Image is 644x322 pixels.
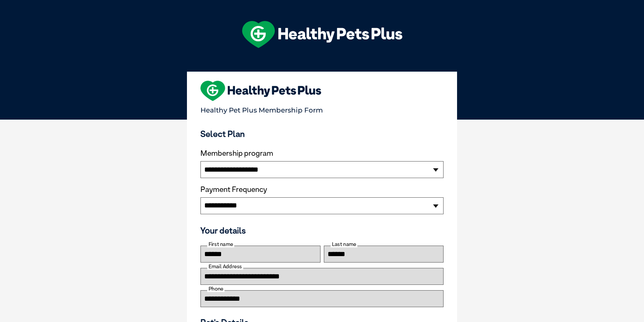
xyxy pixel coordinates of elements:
label: Phone [207,286,224,292]
label: First name [207,241,234,247]
img: hpp-logo-landscape-green-white.png [242,21,402,48]
p: Healthy Pet Plus Membership Form [200,103,444,114]
h3: Select Plan [200,129,444,139]
img: heart-shape-hpp-logo-large.png [200,81,321,101]
label: Payment Frequency [200,185,267,194]
label: Email Address [207,264,243,270]
label: Membership program [200,149,444,158]
label: Last name [331,241,357,247]
h3: Your details [200,225,444,236]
